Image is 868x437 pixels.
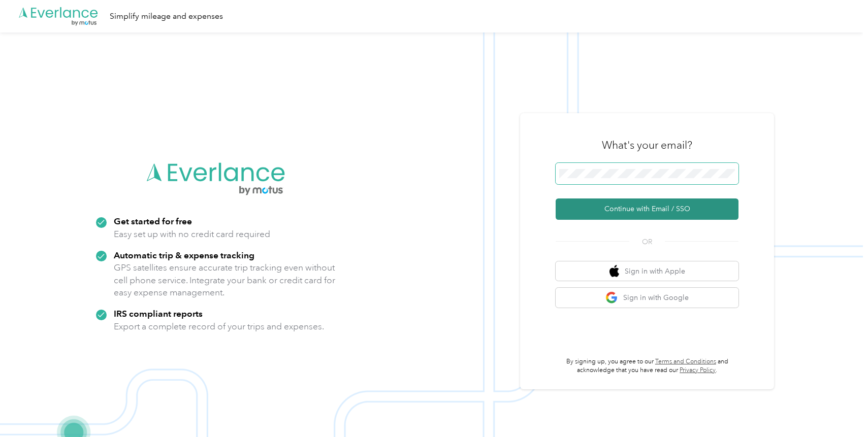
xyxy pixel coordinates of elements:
[114,250,254,260] strong: Automatic trip & expense tracking
[609,265,620,278] img: apple logo
[655,358,716,365] a: Terms and Conditions
[556,261,738,281] button: apple logoSign in with Apple
[556,198,738,220] button: Continue with Email / SSO
[114,308,203,319] strong: IRS compliant reports
[602,138,692,152] h3: What's your email?
[114,216,192,226] strong: Get started for free
[605,291,618,304] img: google logo
[556,357,738,375] p: By signing up, you agree to our and acknowledge that you have read our .
[114,320,324,333] p: Export a complete record of your trips and expenses.
[680,366,716,374] a: Privacy Policy
[114,261,336,299] p: GPS satellites ensure accurate trip tracking even without cell phone service. Integrate your bank...
[629,237,665,247] span: OR
[110,10,223,23] div: Simplify mileage and expenses
[811,380,868,437] iframe: Everlance-gr Chat Button Frame
[556,288,738,308] button: google logoSign in with Google
[114,228,270,241] p: Easy set up with no credit card required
